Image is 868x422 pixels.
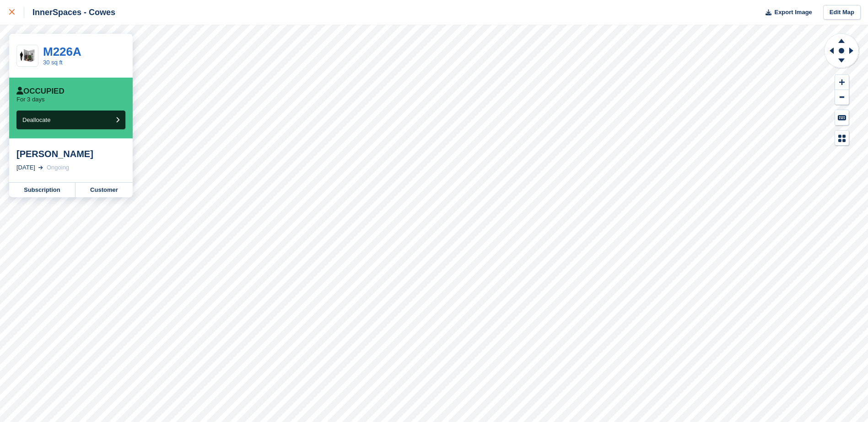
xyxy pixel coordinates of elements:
[24,7,115,18] div: InnerSpaces - Cowes
[17,48,38,64] img: 30-sqft-unit.jpg
[16,87,65,96] div: Occupied
[835,90,849,105] button: Zoom Out
[75,183,133,197] a: Customer
[22,116,50,123] span: Deallocate
[16,163,35,172] div: [DATE]
[16,111,125,129] button: Deallocate
[835,110,849,125] button: Keyboard Shortcuts
[47,163,69,172] div: Ongoing
[16,148,125,159] div: [PERSON_NAME]
[16,96,44,103] p: For 3 days
[774,8,812,17] span: Export Image
[38,166,43,169] img: arrow-right-light-icn-cde0832a797a2874e46488d9cf13f60e5c3a73dbe684e267c42b8395dfbc2abf.svg
[835,131,849,146] button: Map Legend
[760,5,812,20] button: Export Image
[823,5,861,20] a: Edit Map
[43,59,63,66] a: 30 sq ft
[835,75,849,90] button: Zoom In
[9,183,75,197] a: Subscription
[43,45,81,58] a: M226A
